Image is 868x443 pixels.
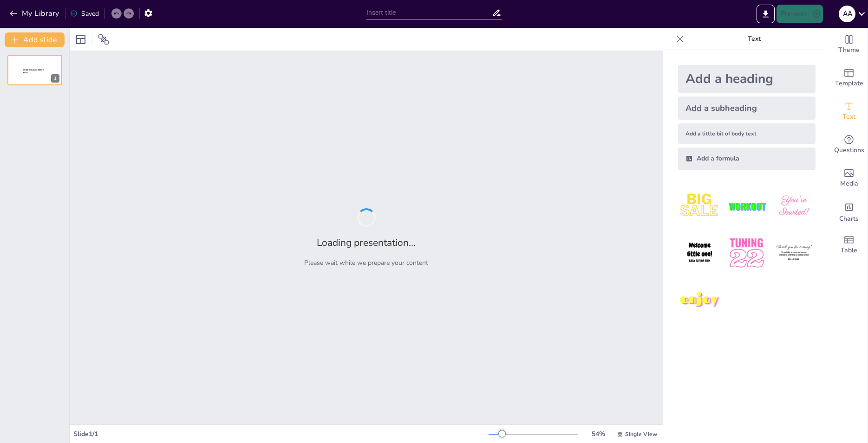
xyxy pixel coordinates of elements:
[678,185,721,228] img: 1.jpeg
[839,214,859,224] span: Charts
[830,61,868,95] div: Add ready made slides
[7,55,62,85] div: 1
[587,430,609,438] div: 54 %
[678,96,816,120] div: Add a subheading
[70,9,99,18] div: Saved
[678,231,721,275] img: 4.jpeg
[830,161,868,195] div: Add images, graphics, shapes or video
[772,185,816,228] img: 3.jpeg
[678,65,816,93] div: Add a heading
[23,69,44,74] span: Sendsteps presentation editor
[98,34,109,45] span: Position
[51,74,59,83] div: 1
[839,5,855,23] button: A A
[777,5,823,23] button: Present
[839,6,855,22] div: A A
[842,112,855,122] span: Text
[73,32,88,47] div: Layout
[7,6,63,21] button: My Library
[834,145,864,155] span: Questions
[772,231,816,275] img: 6.jpeg
[317,236,416,249] h2: Loading presentation...
[678,148,816,170] div: Add a formula
[678,279,721,322] img: 7.jpeg
[830,28,868,61] div: Change the overall theme
[841,245,857,256] span: Table
[840,179,858,189] span: Media
[678,123,816,144] div: Add a little bit of body text
[687,28,821,50] p: Text
[830,95,868,128] div: Add text boxes
[757,5,775,23] button: Export to PowerPoint
[725,231,768,275] img: 5.jpeg
[304,258,428,267] p: Please wait while we prepare your content
[725,185,768,228] img: 2.jpeg
[625,430,657,438] span: Single View
[835,78,863,89] span: Template
[5,32,65,47] button: Add slide
[366,6,492,19] input: Insert title
[838,45,860,55] span: Theme
[830,128,868,161] div: Get real-time input from your audience
[73,430,489,438] div: Slide 1 / 1
[830,195,868,228] div: Add charts and graphs
[830,228,868,262] div: Add a table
